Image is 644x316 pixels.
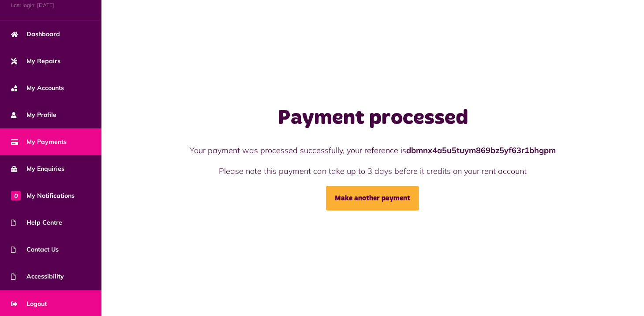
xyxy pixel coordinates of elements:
[11,299,47,308] span: Logout
[11,110,56,120] span: My Profile
[11,164,64,173] span: My Enquiries
[326,186,419,211] a: Make another payment
[11,218,62,227] span: Help Centre
[406,145,556,155] strong: dbmnx4a5u5tuym869bz5yf63r1bhgpm
[11,83,64,93] span: My Accounts
[188,165,557,177] p: Please note this payment can take up to 3 days before it credits on your rent account
[11,272,64,281] span: Accessibility
[11,1,90,9] span: Last login: [DATE]
[11,245,59,254] span: Contact Us
[11,191,75,200] span: My Notifications
[188,144,557,156] p: Your payment was processed successfully, your reference is
[11,191,21,200] span: 0
[11,137,67,147] span: My Payments
[188,105,557,131] h1: Payment processed
[11,56,60,66] span: My Repairs
[11,30,60,39] span: Dashboard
